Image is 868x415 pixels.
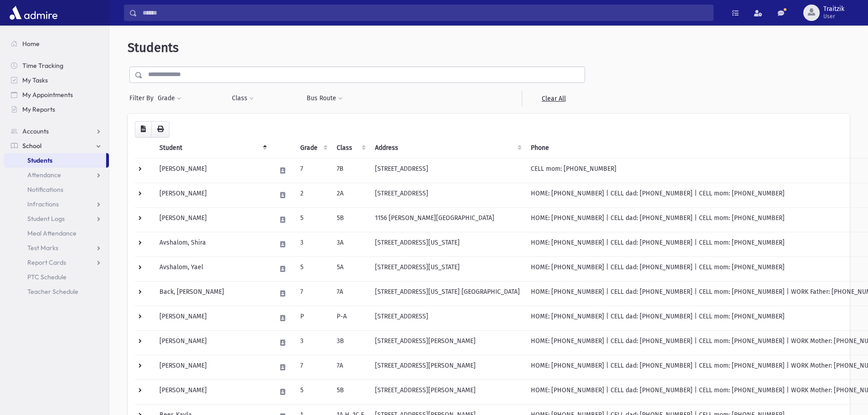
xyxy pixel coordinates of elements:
td: [STREET_ADDRESS][PERSON_NAME] [370,355,525,379]
td: 3B [331,330,370,355]
td: 7A [331,355,370,379]
a: Students [4,153,106,168]
td: [PERSON_NAME] [154,330,271,355]
span: Infractions [27,200,59,208]
span: Report Cards [27,258,66,266]
td: 7 [295,158,331,183]
span: Test Marks [27,244,58,252]
td: [STREET_ADDRESS] [370,158,525,183]
th: Class: activate to sort column ascending [331,138,370,159]
td: 7 [295,281,331,306]
th: Grade: activate to sort column ascending [295,138,331,159]
button: Print [151,121,169,138]
td: 7 [295,355,331,379]
td: 5A [331,256,370,281]
td: [STREET_ADDRESS][US_STATE] [370,256,525,281]
button: Class [231,90,254,107]
span: My Tasks [22,76,48,84]
button: CSV [135,121,152,138]
span: Attendance [27,171,61,179]
a: Teacher Schedule [4,284,109,299]
a: My Appointments [4,87,109,102]
span: Notifications [27,185,63,194]
a: Time Tracking [4,58,109,73]
span: Student Logs [27,215,65,223]
button: Grade [157,90,182,107]
td: 1156 [PERSON_NAME][GEOGRAPHIC_DATA] [370,207,525,232]
td: [STREET_ADDRESS] [370,306,525,330]
span: School [22,142,41,150]
span: Meal Attendance [27,229,77,237]
td: [PERSON_NAME] [154,306,271,330]
span: Time Tracking [22,61,63,70]
a: My Tasks [4,73,109,87]
td: 2A [331,183,370,207]
img: AdmirePro [7,4,60,22]
a: Test Marks [4,241,109,255]
td: Avshalom, Shira [154,232,271,256]
td: [PERSON_NAME] [154,379,271,404]
td: [PERSON_NAME] [154,183,271,207]
a: Meal Attendance [4,226,109,241]
span: User [823,13,844,20]
input: Search [137,5,713,21]
td: [PERSON_NAME] [154,158,271,183]
td: P-A [331,306,370,330]
td: Back, [PERSON_NAME] [154,281,271,306]
td: [STREET_ADDRESS][PERSON_NAME] [370,330,525,355]
a: Report Cards [4,255,109,270]
td: [PERSON_NAME] [154,355,271,379]
span: My Appointments [22,91,73,99]
a: My Reports [4,102,109,117]
td: 5 [295,207,331,232]
span: Teacher Schedule [27,287,78,296]
a: Home [4,36,109,51]
span: Filter By [129,93,157,103]
td: [STREET_ADDRESS][US_STATE] [370,232,525,256]
a: Clear All [522,90,585,107]
span: Traitzik [823,5,844,13]
span: Home [22,40,40,48]
span: PTC Schedule [27,273,67,281]
span: Students [27,156,52,164]
td: 2 [295,183,331,207]
td: 3 [295,232,331,256]
td: [PERSON_NAME] [154,207,271,232]
td: 7B [331,158,370,183]
td: 5 [295,379,331,404]
td: 3A [331,232,370,256]
td: 5B [331,379,370,404]
span: My Reports [22,105,55,113]
td: P [295,306,331,330]
a: Student Logs [4,211,109,226]
a: Accounts [4,124,109,138]
td: 5B [331,207,370,232]
span: Accounts [22,127,49,135]
td: 5 [295,256,331,281]
span: Students [128,40,179,55]
td: [STREET_ADDRESS] [370,183,525,207]
td: [STREET_ADDRESS][US_STATE] [GEOGRAPHIC_DATA] [370,281,525,306]
a: Attendance [4,168,109,182]
td: [STREET_ADDRESS][PERSON_NAME] [370,379,525,404]
td: 3 [295,330,331,355]
a: School [4,138,109,153]
a: Infractions [4,197,109,211]
a: Notifications [4,182,109,197]
th: Student: activate to sort column descending [154,138,271,159]
td: Avshalom, Yael [154,256,271,281]
th: Address: activate to sort column ascending [370,138,525,159]
a: PTC Schedule [4,270,109,284]
td: 7A [331,281,370,306]
button: Bus Route [306,90,343,107]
